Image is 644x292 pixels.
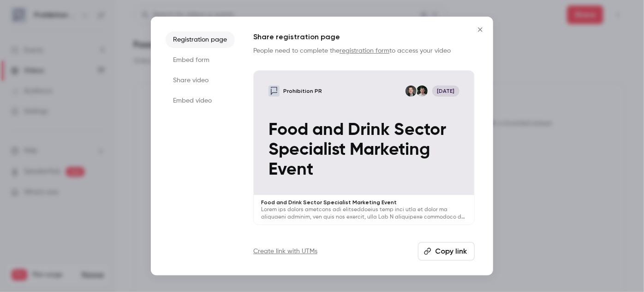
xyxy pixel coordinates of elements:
[253,247,317,256] a: Create link with UTMs
[268,120,459,180] p: Food and Drink Sector Specialist Marketing Event
[417,85,428,97] img: Will Ockenden
[268,85,280,97] img: Food and Drink Sector Specialist Marketing Event
[253,31,475,43] h1: Share registration page
[253,70,475,225] a: Food and Drink Sector Specialist Marketing EventProhibition PRWill OckendenChris Norton[DATE]Food...
[261,199,467,206] p: Food and Drink Sector Specialist Marketing Event
[261,206,467,221] p: Lorem ips dolors ametcons adi elitseddoeius temp inci utla et dolor ma aliquaeni adminim, ven qui...
[166,31,235,48] li: Registration page
[253,46,475,55] p: People need to complete the to access your video
[418,242,475,261] button: Copy link
[471,20,489,39] button: Close
[166,52,235,68] li: Embed form
[283,87,322,95] p: Prohibition PR
[166,72,235,89] li: Share video
[432,85,459,97] span: [DATE]
[166,92,235,109] li: Embed video
[340,48,389,54] a: registration form
[405,85,417,97] img: Chris Norton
